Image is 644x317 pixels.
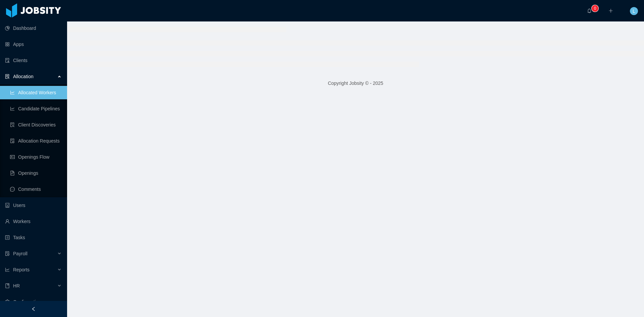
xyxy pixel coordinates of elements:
[633,7,635,15] span: L
[10,86,62,99] a: icon: line-chartAllocated Workers
[13,283,20,288] span: HR
[10,102,62,115] a: icon: line-chartCandidate Pipelines
[13,267,30,272] span: Reports
[592,5,598,12] sup: 0
[67,72,644,95] footer: Copyright Jobsity © - 2025
[608,8,613,13] i: icon: plus
[5,231,62,244] a: icon: profileTasks
[10,166,62,180] a: icon: file-textOpenings
[13,251,28,256] span: Payroll
[5,38,62,51] a: icon: appstoreApps
[5,267,10,272] i: icon: line-chart
[5,74,10,79] i: icon: solution
[10,118,62,131] a: icon: file-searchClient Discoveries
[10,182,62,196] a: icon: messageComments
[13,299,41,305] span: Configuration
[5,21,62,35] a: icon: pie-chartDashboard
[5,300,10,304] i: icon: setting
[10,134,62,148] a: icon: file-doneAllocation Requests
[5,54,62,67] a: icon: auditClients
[13,74,34,79] span: Allocation
[5,283,10,288] i: icon: book
[5,199,62,212] a: icon: robotUsers
[10,150,62,164] a: icon: idcardOpenings Flow
[587,8,592,13] i: icon: bell
[5,215,62,228] a: icon: userWorkers
[5,251,10,256] i: icon: file-protect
